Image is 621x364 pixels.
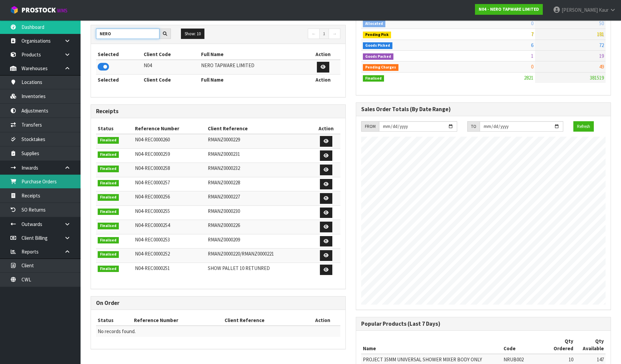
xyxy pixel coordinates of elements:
[21,6,56,14] span: ProStock
[308,29,320,39] a: ←
[181,29,204,39] button: Show: 10
[135,165,170,171] span: N04-REC0000258
[98,137,119,144] span: Finalised
[57,7,67,14] small: WMS
[208,165,240,171] span: RMANZ0000232
[199,60,306,74] td: NERO TAPWARE LIMITED
[599,63,604,70] span: 49
[98,180,119,187] span: Finalised
[306,74,340,85] th: Action
[98,266,119,272] span: Finalised
[135,222,170,228] span: N04-REC0000254
[96,315,132,326] th: Status
[363,64,398,71] span: Pending Charges
[599,53,604,59] span: 19
[96,49,142,60] th: Selected
[306,49,340,60] th: Action
[305,315,340,326] th: Action
[363,32,391,38] span: Pending Pick
[10,6,18,14] img: cube-alt.png
[96,300,340,306] h3: On Order
[590,75,604,81] span: 381519
[531,63,533,70] span: 0
[142,60,199,74] td: N04
[96,326,340,336] td: No records found.
[361,121,379,132] div: FROM
[562,7,598,13] span: [PERSON_NAME]
[98,151,119,158] span: Finalised
[475,4,543,15] a: N04 - NERO TAPWARE LIMITED
[531,31,533,37] span: 7
[208,208,240,214] span: RMANZ0000230
[363,75,384,82] span: Finalised
[98,251,119,258] span: Finalised
[223,29,340,40] nav: Page navigation
[575,336,606,354] th: Qty Available
[208,222,240,228] span: RMANZ0000226
[132,315,223,326] th: Reference Number
[363,20,385,27] span: Allocated
[199,49,306,60] th: Full Name
[142,49,199,60] th: Client Code
[208,251,274,257] span: RMANZ0000220/RMANZ0000221
[531,20,533,27] span: 0
[135,251,170,257] span: N04-REC0000252
[363,42,392,49] span: Goods Picked
[133,123,206,134] th: Reference Number
[135,208,170,214] span: N04-REC0000255
[467,121,480,132] div: TO
[361,106,606,112] h3: Sales Order Totals (By Date Range)
[135,179,170,186] span: N04-REC0000257
[319,29,329,39] a: 1
[98,194,119,201] span: Finalised
[208,236,240,243] span: RMANZ0000209
[531,42,533,48] span: 6
[96,123,133,134] th: Status
[361,336,502,354] th: Name
[135,265,170,271] span: N04-REC0000251
[546,336,575,354] th: Qty Ordered
[135,151,170,157] span: N04-REC0000259
[135,236,170,243] span: N04-REC0000253
[96,74,142,85] th: Selected
[96,29,159,39] input: Search clients
[573,121,594,132] button: Refresh
[599,7,609,13] span: Kaur
[142,74,199,85] th: Client Code
[531,53,533,59] span: 1
[312,123,340,134] th: Action
[479,6,539,12] strong: N04 - NERO TAPWARE LIMITED
[502,336,546,354] th: Code
[208,265,270,271] span: SHOW PALLET 10 RETUNRED
[199,74,306,85] th: Full Name
[363,53,393,60] span: Goods Packed
[361,321,606,327] h3: Popular Products (Last 7 Days)
[208,179,240,186] span: RMANZ0000228
[98,223,119,229] span: Finalised
[98,166,119,172] span: Finalised
[329,29,340,39] a: →
[96,108,340,115] h3: Receipts
[135,193,170,200] span: N04-REC0000256
[599,20,604,27] span: 50
[135,136,170,143] span: N04-REC0000260
[597,31,604,37] span: 181
[208,136,240,143] span: RMANZ0000229
[599,42,604,48] span: 72
[208,151,240,157] span: RMANZ0000231
[98,237,119,244] span: Finalised
[524,75,533,81] span: 2821
[208,193,240,200] span: RMANZ0000227
[98,209,119,215] span: Finalised
[223,315,305,326] th: Client Reference
[206,123,312,134] th: Client Reference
